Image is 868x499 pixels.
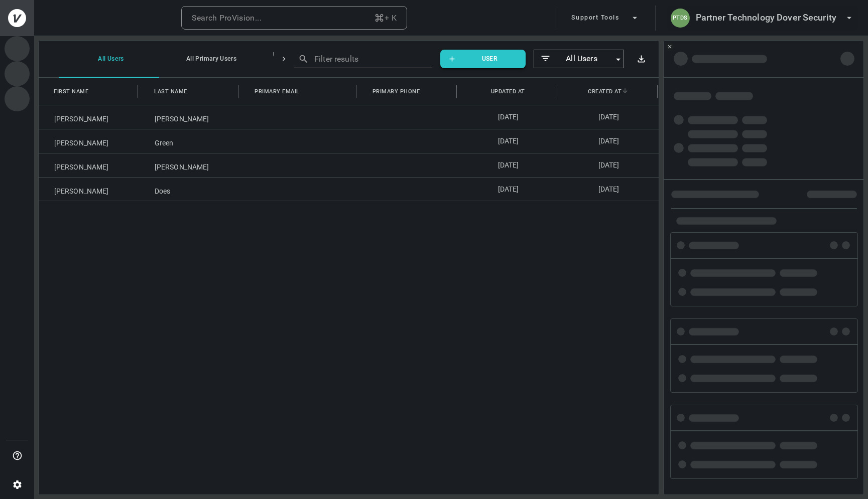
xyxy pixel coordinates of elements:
[139,129,239,153] div: Green
[373,86,420,97] span: Primary Phone
[181,6,407,30] button: Search ProVision...+ K
[39,105,139,129] div: [PERSON_NAME]
[558,153,659,177] div: [DATE]
[671,9,690,28] div: PTDS
[139,153,239,177] div: [PERSON_NAME]
[458,129,558,153] div: [DATE]
[666,43,674,51] button: Close Side Panel
[558,178,659,201] div: [DATE]
[139,178,239,201] div: Does
[588,86,622,97] span: Created At
[39,153,139,177] div: [PERSON_NAME]
[458,153,558,177] div: [DATE]
[374,11,397,25] div: + K
[558,105,659,129] div: [DATE]
[39,178,139,201] div: [PERSON_NAME]
[255,86,300,97] span: Primary Email
[54,86,88,97] span: First Name
[558,129,659,153] div: [DATE]
[440,50,526,68] button: User
[154,86,187,97] span: Last Name
[260,40,360,78] button: Users not associated with an organization
[39,129,139,153] div: [PERSON_NAME]
[314,51,418,67] input: Filter results
[696,11,836,25] h6: Partner Technology Dover Security
[667,44,673,50] svg: Close Side Panel
[632,50,651,68] button: Export results
[667,6,858,31] button: PTDSPartner Technology Dover Security
[192,11,262,25] div: Search ProVision...
[139,105,239,129] div: [PERSON_NAME]
[491,86,525,97] span: Updated At
[458,105,558,129] div: [DATE]
[59,40,159,78] button: All Users
[552,53,611,65] span: All Users
[159,40,260,78] button: All Primary Users
[458,178,558,201] div: [DATE]
[567,6,644,31] button: Support Tools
